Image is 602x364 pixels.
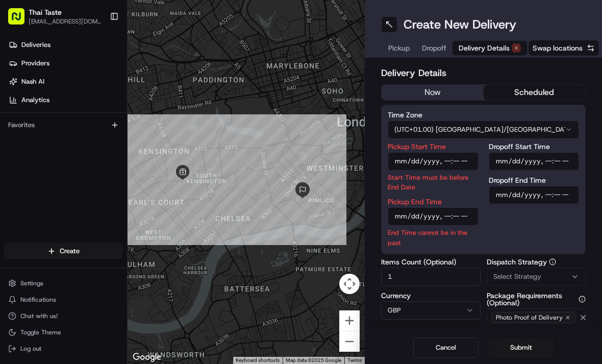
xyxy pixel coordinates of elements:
[82,144,168,162] a: 💻API Documentation
[20,296,56,304] span: Notifications
[29,7,62,17] button: Thai Taste
[10,149,18,157] div: 📗
[4,309,123,323] button: Chat with us!
[4,276,123,290] button: Settings
[236,357,280,364] button: Keyboard shortcuts
[549,258,556,265] button: Dispatch Strategy
[72,173,123,181] a: Powered byPylon
[381,292,481,299] label: Currency
[60,247,80,256] span: Create
[388,228,479,247] p: End Time cannot be in the past
[10,41,186,57] p: Welcome 👋
[388,111,579,118] label: Time Zone
[339,331,360,352] button: Zoom out
[381,258,481,265] label: Items Count (Optional)
[4,293,123,307] button: Notifications
[4,74,127,90] a: Nash AI
[533,43,583,53] span: Swap locations
[484,85,586,100] button: scheduled
[487,308,586,327] button: Photo Proof of Delivery
[20,345,41,353] span: Log out
[4,325,123,339] button: Toggle Theme
[4,37,127,53] a: Deliveries
[388,173,479,192] p: Start Time must be before End Date
[10,98,29,116] img: 1736555255976-a54dd68f-1ca7-489b-9aae-adbdc363a1c4
[528,40,599,56] button: Swap locations
[339,274,360,294] button: Map camera controls
[130,351,164,364] a: Open this area in Google Maps (opens a new window)
[579,296,586,303] button: Package Requirements (Optional)
[347,357,362,363] a: Terms
[21,59,49,68] span: Providers
[339,310,360,331] button: Zoom in
[489,337,554,358] button: Submit
[4,342,123,356] button: Log out
[173,101,186,113] button: Start new chat
[487,258,586,265] label: Dispatch Strategy
[4,92,127,108] a: Analytics
[286,357,341,363] span: Map data ©2025 Google
[21,95,49,105] span: Analytics
[489,177,580,184] label: Dropoff End Time
[489,143,580,150] label: Dropoff Start Time
[4,55,127,71] a: Providers
[27,66,168,77] input: Clear
[487,268,586,286] button: Select Strategy
[381,268,481,286] input: Enter number of items
[96,148,164,158] span: API Documentation
[4,4,106,29] button: Thai Taste[EMAIL_ADDRESS][DOMAIN_NAME]
[20,312,58,320] span: Chat with us!
[4,117,123,133] div: Favorites
[35,108,129,116] div: We're available if you need us!
[35,98,167,108] div: Start new chat
[459,43,510,53] span: Delivery Details
[20,279,43,287] span: Settings
[6,144,82,162] a: 📗Knowledge Base
[422,43,446,53] span: Dropoff
[388,43,410,53] span: Pickup
[404,16,516,33] h1: Create New Delivery
[413,337,479,358] button: Cancel
[130,351,164,364] img: Google
[20,148,78,158] span: Knowledge Base
[86,149,94,157] div: 💻
[388,143,479,150] label: Pickup Start Time
[20,328,61,336] span: Toggle Theme
[388,198,479,205] label: Pickup End Time
[21,40,51,50] span: Deliveries
[29,17,102,26] button: [EMAIL_ADDRESS][DOMAIN_NAME]
[10,10,31,31] img: Nash
[496,313,563,322] span: Photo Proof of Delivery
[382,85,484,100] button: now
[102,173,123,181] span: Pylon
[381,66,586,80] h2: Delivery Details
[21,77,44,86] span: Nash AI
[487,292,586,306] label: Package Requirements (Optional)
[4,243,123,259] button: Create
[493,272,541,281] span: Select Strategy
